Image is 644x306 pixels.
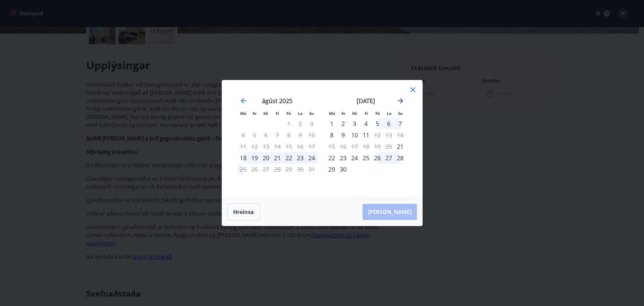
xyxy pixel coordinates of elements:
small: Fö [375,111,380,116]
td: Choose sunnudagur, 28. september 2025 as your check-in date. It’s available. [394,152,406,164]
td: Choose miðvikudagur, 24. september 2025 as your check-in date. It’s available. [349,152,360,164]
div: Aðeins útritun í boði [372,129,383,141]
div: 20 [260,152,272,164]
div: Aðeins útritun í boði [237,164,249,175]
td: Not available. fimmtudagur, 18. september 2025 [360,141,372,152]
div: 10 [349,129,360,141]
td: Choose mánudagur, 18. ágúst 2025 as your check-in date. It’s available. [237,152,249,164]
td: Choose þriðjudagur, 19. ágúst 2025 as your check-in date. It’s available. [249,152,260,164]
small: La [298,111,303,116]
div: 23 [294,152,306,164]
td: Not available. mánudagur, 11. ágúst 2025 [237,141,249,152]
small: Fö [286,111,291,116]
td: Not available. þriðjudagur, 5. ágúst 2025 [249,129,260,141]
td: Not available. laugardagur, 30. ágúst 2025 [294,164,306,175]
td: Not available. sunnudagur, 10. ágúst 2025 [306,129,317,141]
td: Choose mánudagur, 29. september 2025 as your check-in date. It’s available. [326,164,337,175]
div: 22 [283,152,294,164]
div: Calendar [230,88,414,190]
small: Fi [365,111,368,116]
td: Not available. miðvikudagur, 13. ágúst 2025 [260,141,272,152]
td: Choose fimmtudagur, 21. ágúst 2025 as your check-in date. It’s available. [272,152,283,164]
td: Not available. laugardagur, 13. september 2025 [383,129,394,141]
div: 29 [326,164,337,175]
td: Choose þriðjudagur, 23. september 2025 as your check-in date. It’s available. [337,152,349,164]
td: Choose laugardagur, 6. september 2025 as your check-in date. It’s available. [383,118,394,129]
td: Choose mánudagur, 8. september 2025 as your check-in date. It’s available. [326,129,337,141]
button: Hreinsa [227,204,260,220]
div: 21 [272,152,283,164]
td: Not available. miðvikudagur, 17. september 2025 [349,141,360,152]
td: Not available. þriðjudagur, 12. ágúst 2025 [249,141,260,152]
div: 28 [394,152,406,164]
td: Not available. miðvikudagur, 27. ágúst 2025 [260,164,272,175]
div: Aðeins innritun í boði [326,118,337,129]
td: Not available. þriðjudagur, 16. september 2025 [337,141,349,152]
div: 7 [394,118,406,129]
td: Not available. föstudagur, 15. ágúst 2025 [283,141,294,152]
small: La [387,111,391,116]
td: Not available. sunnudagur, 31. ágúst 2025 [306,164,317,175]
small: Su [309,111,314,116]
div: 3 [349,118,360,129]
td: Not available. föstudagur, 19. september 2025 [372,141,383,152]
div: 9 [337,129,349,141]
div: Move forward to switch to the next month. [396,97,405,105]
small: Þr [341,111,345,116]
td: Choose þriðjudagur, 30. september 2025 as your check-in date. It’s available. [337,164,349,175]
strong: ágúst 2025 [262,97,292,105]
td: Choose fimmtudagur, 25. september 2025 as your check-in date. It’s available. [360,152,372,164]
td: Choose þriðjudagur, 2. september 2025 as your check-in date. It’s available. [337,118,349,129]
td: Not available. fimmtudagur, 7. ágúst 2025 [272,129,283,141]
td: Not available. mánudagur, 4. ágúst 2025 [237,129,249,141]
td: Not available. föstudagur, 29. ágúst 2025 [283,164,294,175]
td: Choose laugardagur, 23. ágúst 2025 as your check-in date. It’s available. [294,152,306,164]
td: Not available. föstudagur, 12. september 2025 [372,129,383,141]
td: Not available. fimmtudagur, 28. ágúst 2025 [272,164,283,175]
small: Su [398,111,403,116]
td: Choose miðvikudagur, 20. ágúst 2025 as your check-in date. It’s available. [260,152,272,164]
td: Not available. föstudagur, 8. ágúst 2025 [283,129,294,141]
td: Choose sunnudagur, 21. september 2025 as your check-in date. It’s available. [394,141,406,152]
td: Choose föstudagur, 26. september 2025 as your check-in date. It’s available. [372,152,383,164]
div: 22 [326,152,337,164]
div: 30 [337,164,349,175]
strong: [DATE] [357,97,375,105]
div: 24 [306,152,317,164]
td: Choose miðvikudagur, 3. september 2025 as your check-in date. It’s available. [349,118,360,129]
small: Má [329,111,335,116]
td: Not available. sunnudagur, 14. september 2025 [394,129,406,141]
td: Choose föstudagur, 22. ágúst 2025 as your check-in date. It’s available. [283,152,294,164]
div: Aðeins innritun í boði [237,152,249,164]
td: Not available. miðvikudagur, 6. ágúst 2025 [260,129,272,141]
td: Not available. fimmtudagur, 14. ágúst 2025 [272,141,283,152]
div: 24 [349,152,360,164]
td: Not available. laugardagur, 16. ágúst 2025 [294,141,306,152]
div: Aðeins innritun í boði [394,141,406,152]
td: Choose þriðjudagur, 9. september 2025 as your check-in date. It’s available. [337,129,349,141]
small: Fi [276,111,279,116]
td: Not available. laugardagur, 2. ágúst 2025 [294,118,306,129]
div: 4 [360,118,372,129]
td: Not available. mánudagur, 25. ágúst 2025 [237,164,249,175]
td: Not available. sunnudagur, 17. ágúst 2025 [306,141,317,152]
div: 6 [383,118,394,129]
td: Not available. laugardagur, 9. ágúst 2025 [294,129,306,141]
td: Not available. föstudagur, 1. ágúst 2025 [283,118,294,129]
small: Mi [352,111,357,116]
td: Choose fimmtudagur, 11. september 2025 as your check-in date. It’s available. [360,129,372,141]
td: Choose föstudagur, 5. september 2025 as your check-in date. It’s available. [372,118,383,129]
td: Not available. mánudagur, 15. september 2025 [326,141,337,152]
small: Mi [263,111,268,116]
td: Choose laugardagur, 27. september 2025 as your check-in date. It’s available. [383,152,394,164]
td: Not available. þriðjudagur, 26. ágúst 2025 [249,164,260,175]
div: 25 [360,152,372,164]
small: Má [240,111,246,116]
td: Choose miðvikudagur, 10. september 2025 as your check-in date. It’s available. [349,129,360,141]
td: Choose mánudagur, 22. september 2025 as your check-in date. It’s available. [326,152,337,164]
td: Not available. sunnudagur, 3. ágúst 2025 [306,118,317,129]
div: 27 [383,152,394,164]
div: 19 [249,152,260,164]
td: Choose fimmtudagur, 4. september 2025 as your check-in date. It’s available. [360,118,372,129]
div: 5 [372,118,383,129]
